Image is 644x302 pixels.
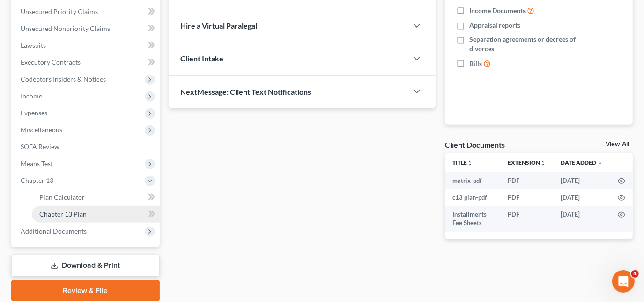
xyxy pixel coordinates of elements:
td: [DATE] [553,172,610,189]
td: Installments Fee Sheets [445,206,500,232]
a: Unsecured Nonpriority Claims [13,20,160,37]
i: unfold_more [540,160,546,166]
span: Separation agreements or decrees of divorces [469,35,578,53]
a: Review & File [11,280,160,301]
span: Hire a Virtual Paralegal [180,21,257,30]
i: expand_more [597,160,603,166]
a: Lawsuits [13,37,160,54]
a: Date Added expand_more [561,159,603,166]
span: Means Test [21,159,53,167]
span: Bills [469,59,482,68]
a: Download & Print [11,255,160,277]
i: unfold_more [467,160,473,166]
span: Income [21,92,42,100]
span: Plan Calculator [39,193,85,201]
a: Titleunfold_more [452,159,473,166]
a: Executory Contracts [13,54,160,71]
span: Client Intake [180,54,223,63]
span: Chapter 13 Plan [39,210,87,218]
span: SOFA Review [21,143,59,151]
span: Appraisal reports [469,21,520,30]
td: PDF [500,206,553,232]
span: Expenses [21,109,47,117]
td: [DATE] [553,206,610,232]
a: Unsecured Priority Claims [13,3,160,20]
span: Income Documents [469,6,526,15]
td: PDF [500,189,553,206]
span: 4 [631,270,639,278]
span: Unsecured Priority Claims [21,8,98,15]
a: Extensionunfold_more [508,159,546,166]
span: Chapter 13 [21,176,53,184]
a: Chapter 13 Plan [32,206,160,223]
td: matrix-pdf [445,172,500,189]
span: NextMessage: Client Text Notifications [180,87,311,96]
td: [DATE] [553,189,610,206]
a: View All [606,141,629,148]
iframe: Intercom live chat [612,270,635,293]
span: Unsecured Nonpriority Claims [21,24,110,32]
td: PDF [500,172,553,189]
div: Client Documents [445,140,505,150]
span: Executory Contracts [21,58,81,66]
span: Miscellaneous [21,126,62,134]
span: Additional Documents [21,227,87,235]
a: Plan Calculator [32,189,160,206]
a: SOFA Review [13,138,160,155]
span: Lawsuits [21,41,46,49]
span: Codebtors Insiders & Notices [21,75,106,83]
td: c13 plan-pdf [445,189,500,206]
